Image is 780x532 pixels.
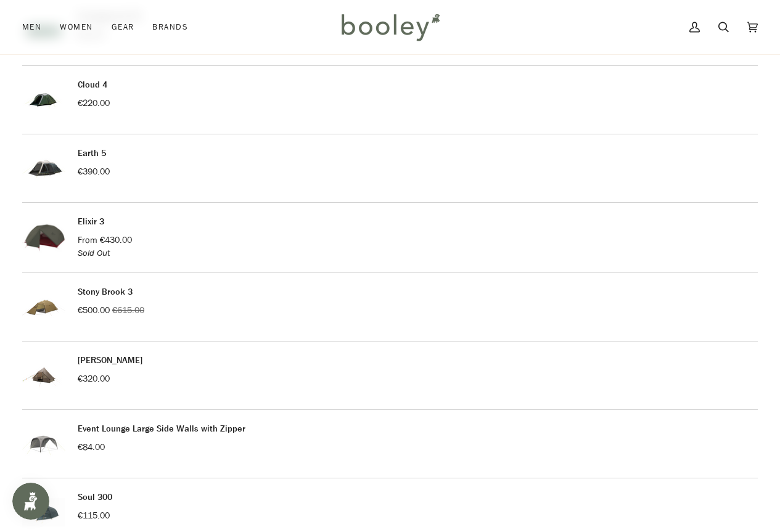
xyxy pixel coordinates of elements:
[22,354,65,397] img: Easy Camp Orsa Cabin Dark Sand - Booley Galway
[22,21,41,33] span: Men
[78,247,110,259] em: Sold Out
[78,79,107,91] a: Cloud 4
[78,147,106,159] a: Earth 5
[78,441,105,453] span: €84.00
[12,483,49,520] iframe: Button to open loyalty program pop-up
[78,354,142,366] a: [PERSON_NAME]
[112,305,144,316] span: €615.00
[78,373,110,385] span: €320.00
[78,97,110,109] span: €220.00
[22,78,65,121] img: Outwell Cloud 4 - Green Booley Galway
[78,234,132,246] span: From €430.00
[78,286,133,298] a: Stony Brook 3
[78,216,104,227] a: Elixir 3
[60,21,92,33] span: Women
[22,285,65,329] img: Robens Stony Brook 3 Green Vineyard - Booley Galway
[152,21,188,33] span: Brands
[78,166,110,178] span: €390.00
[78,491,112,503] a: Soul 300
[22,147,65,190] img: Outwell Earth 5 - Booley Galway
[78,510,110,522] span: €115.00
[22,422,65,465] img: Outwell Event Lounge Large Side Wall with Zipper - Booley Galway
[78,305,110,316] span: €500.00
[336,9,444,45] img: Booley
[112,21,134,33] span: Gear
[78,423,245,435] a: Event Lounge Large Side Walls with Zipper
[22,215,65,260] img: MSR Elixir 3 Green - Booley Galway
